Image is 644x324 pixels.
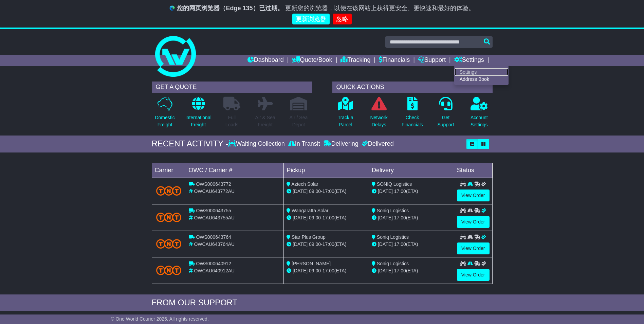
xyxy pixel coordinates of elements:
[293,215,308,220] span: [DATE]
[156,266,182,275] img: TNT_Domestic.png
[152,298,493,308] div: FROM OUR SUPPORT
[378,241,393,247] span: [DATE]
[341,55,370,66] a: Tracking
[152,139,228,149] div: RECENT ACTIVITY -
[287,188,366,195] div: - (ETA)
[309,268,321,273] span: 09:00
[156,213,182,222] img: TNT_Domestic.png
[437,96,454,132] a: GetSupport
[292,261,331,266] span: [PERSON_NAME]
[309,241,321,247] span: 09:00
[378,188,393,194] span: [DATE]
[292,55,332,66] a: Quote/Book
[377,234,409,240] span: Soniq Logistics
[309,215,321,220] span: 09:00
[470,96,488,132] a: AccountSettings
[322,140,360,148] div: Delivering
[177,5,283,12] b: 您的网页浏览器（Edge 135）已过期。
[228,140,286,148] div: Waiting Collection
[323,268,334,273] span: 17:00
[152,82,312,93] div: GET A QUOTE
[378,215,393,220] span: [DATE]
[196,208,231,213] span: OWS000643755
[185,96,212,132] a: InternationalFreight
[155,114,174,128] p: Domestic Freight
[401,96,423,132] a: CheckFinancials
[370,114,387,128] p: Network Delays
[290,114,308,128] p: Air / Sea Depot
[337,96,354,132] a: Track aParcel
[287,267,366,274] div: - (ETA)
[284,163,369,178] td: Pickup
[377,208,409,213] span: Soniq Logistics
[377,181,412,187] span: SONIQ Logistics
[369,163,454,178] td: Delivery
[194,241,235,247] span: OWCAU643764AU
[394,215,406,220] span: 17:00
[196,261,231,266] span: OWS000640912
[418,55,446,66] a: Support
[292,234,326,240] span: Star Plus Group
[291,181,318,187] span: Aztech Solar
[332,82,493,93] div: QUICK ACTIONS
[247,55,284,66] a: Dashboard
[196,234,231,240] span: OWS000643764
[360,140,394,148] div: Delivered
[455,76,508,83] a: Address Book
[293,268,308,273] span: [DATE]
[185,114,211,128] p: International Freight
[372,267,451,274] div: (ETA)
[196,181,231,187] span: OWS000643772
[378,268,393,273] span: [DATE]
[156,239,182,248] img: TNT_Domestic.png
[194,188,235,194] span: OWCAU643772AU
[154,96,175,132] a: DomesticFreight
[156,186,182,195] img: TNT_Domestic.png
[338,114,353,128] p: Track a Parcel
[394,188,406,194] span: 17:00
[152,163,186,178] td: Carrier
[372,241,451,248] div: (ETA)
[323,215,334,220] span: 17:00
[111,316,209,322] span: © One World Courier 2025. All rights reserved.
[455,68,508,76] a: Settings
[323,188,334,194] span: 17:00
[287,214,366,221] div: - (ETA)
[372,188,451,195] div: (ETA)
[457,242,490,254] a: View Order
[370,96,388,132] a: NetworkDelays
[194,215,235,220] span: OWCAU643755AU
[255,114,275,128] p: Air & Sea Freight
[323,241,334,247] span: 17:00
[186,163,284,178] td: OWC / Carrier #
[287,241,366,248] div: - (ETA)
[454,66,509,85] div: Quote/Book
[379,55,410,66] a: Financials
[457,190,490,201] a: View Order
[194,268,235,273] span: OWCAU640912AU
[457,216,490,228] a: View Order
[471,114,488,128] p: Account Settings
[372,214,451,221] div: (ETA)
[402,114,423,128] p: Check Financials
[293,188,308,194] span: [DATE]
[394,241,406,247] span: 17:00
[454,55,484,66] a: Settings
[292,14,330,25] a: 更新浏览器
[333,14,352,25] a: 忽略
[309,188,321,194] span: 09:00
[287,140,322,148] div: In Transit
[293,241,308,247] span: [DATE]
[454,163,492,178] td: Status
[285,5,475,12] span: 更新您的浏览器，以便在该网站上获得更安全、更快速和最好的体验。
[437,114,454,128] p: Get Support
[394,268,406,273] span: 17:00
[377,261,409,266] span: Soniq Logistics
[457,269,490,281] a: View Order
[223,114,240,128] p: Full Loads
[292,208,328,213] span: Wangaratta Solar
